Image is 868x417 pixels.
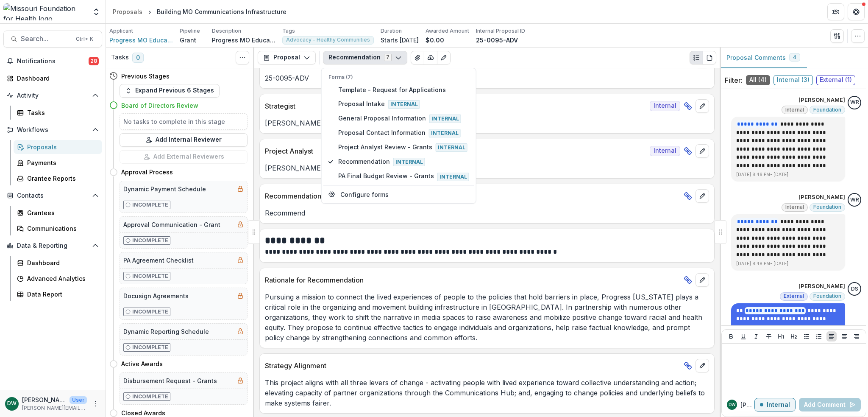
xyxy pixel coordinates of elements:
span: Contacts [17,192,89,199]
p: 25-0095-ADV [476,36,518,45]
a: Payments [14,156,102,170]
span: External [784,293,804,299]
a: Communications [14,221,102,235]
span: External ( 1 ) [816,75,855,85]
img: Missouri Foundation for Health logo [3,3,87,20]
button: Internal [754,398,796,411]
p: Pursuing a mission to connect the lived experiences of people to the policies that hold barriers ... [265,292,709,343]
button: Align Left [826,331,837,341]
button: edit [696,189,709,203]
div: Dashboard [27,258,95,267]
button: Add Internal Reviewer [120,133,248,147]
button: Partners [827,3,844,20]
a: Grantees [14,206,102,220]
p: Strategist [265,101,646,111]
h5: No tasks to complete in this stage [123,117,244,126]
div: Data Report [27,290,95,299]
div: Daniel Waxler [729,403,736,407]
button: More [90,399,100,409]
span: Internal [650,101,680,111]
h4: Previous Stages [121,72,170,81]
p: Pipeline [180,27,200,35]
button: PDF view [703,51,716,64]
button: Add External Reviewers [120,150,248,164]
span: Proposal Contact Information [338,128,469,137]
p: [PERSON_NAME] < > [265,163,709,173]
button: Get Help [848,3,865,20]
button: Add Comment [799,398,861,411]
p: Forms (7) [328,73,469,81]
p: Incomplete [132,308,168,316]
button: Ordered List [814,331,824,341]
p: Recommendation [265,191,680,201]
div: Grantee Reports [27,174,95,183]
span: General Proposal Information [338,114,469,123]
p: Incomplete [132,237,168,244]
div: Communications [27,224,95,233]
button: Proposal [258,51,316,64]
p: Grant [180,36,196,45]
button: Toggle View Cancelled Tasks [236,51,249,64]
a: Proposals [109,6,146,18]
h5: Approval Communication - Grant [123,220,220,229]
span: Internal [437,173,469,181]
span: Notifications [17,58,89,65]
span: Proposal Intake [338,99,469,109]
h5: PA Agreement Checklist [123,256,194,265]
button: Open Data & Reporting [3,239,102,252]
p: Strategy Alignment [265,361,680,371]
nav: breadcrumb [109,6,290,18]
a: Tasks [14,106,102,120]
button: Plaintext view [690,51,703,64]
span: Internal [650,146,680,156]
a: Advanced Analytics [14,271,102,285]
div: Wendy Rohrbach [850,197,859,203]
p: [PERSON_NAME] [798,96,845,104]
p: Applicant [109,27,133,35]
div: Tasks [27,108,95,117]
div: Wendy Rohrbach [850,100,859,105]
button: Align Right [851,331,862,341]
span: Data & Reporting [17,242,89,249]
button: Expand Previous 6 Stages [120,84,220,98]
button: Search... [3,31,102,48]
button: Underline [738,331,748,341]
p: [PERSON_NAME] [798,193,845,202]
button: Edit as form [437,51,451,64]
p: [DATE] 8:48 PM • [DATE] [736,260,840,267]
span: All ( 4 ) [746,75,770,85]
h5: Dynamic Reporting Schedule [123,327,209,336]
h3: Tasks [111,54,129,61]
button: Heading 2 [789,331,799,341]
span: Recommendation [338,157,469,166]
span: Internal [388,100,420,109]
button: Open Contacts [3,189,102,202]
span: Foundation [813,204,841,210]
p: Incomplete [132,272,168,280]
div: Grantees [27,208,95,217]
button: Bold [726,331,736,341]
p: Incomplete [132,201,168,209]
h4: Active Awards [121,359,163,368]
h4: Board of Directors Review [121,101,198,110]
a: Grantee Reports [14,171,102,185]
p: Description [212,27,241,35]
p: Progress MO Education Fund (PMEF) seeks resources to support staff to educate the public, challen... [212,36,275,45]
p: [PERSON_NAME] [22,395,66,404]
div: Advanced Analytics [27,274,95,283]
button: edit [696,359,709,372]
span: Internal [436,143,467,152]
span: Foundation [813,107,841,113]
span: Activity [17,92,89,99]
p: Project Analyst [265,146,646,156]
p: [DATE] 8:46 PM • [DATE] [736,171,840,178]
p: Rationale for Recommendation [265,275,680,285]
a: Dashboard [3,71,102,85]
a: Proposals [14,140,102,154]
p: User [70,396,87,404]
h5: Docusign Agreements [123,291,189,300]
button: Align Center [839,331,849,341]
button: edit [696,99,709,113]
span: 4 [793,54,796,60]
p: [PERSON_NAME][EMAIL_ADDRESS][DOMAIN_NAME] [22,404,87,412]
